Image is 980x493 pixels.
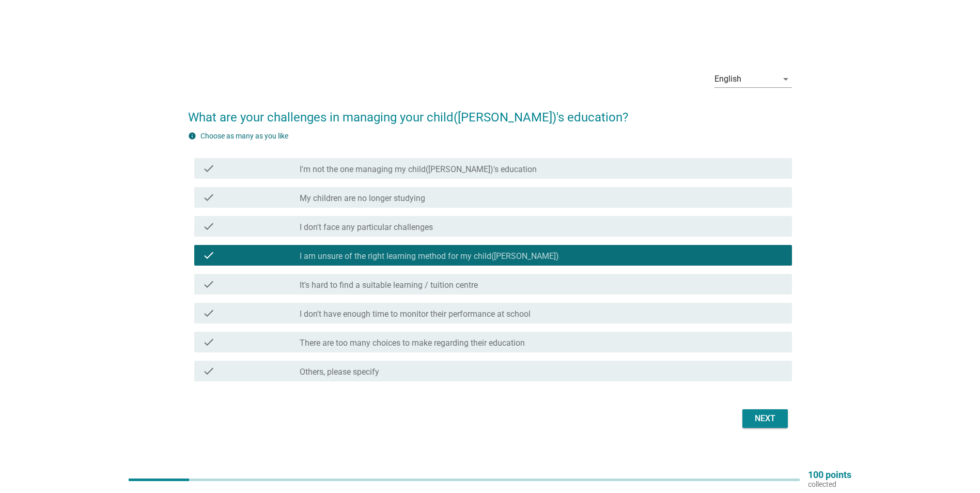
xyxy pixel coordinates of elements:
i: arrow_drop_down [780,73,792,85]
i: check [203,278,215,290]
i: check [203,307,215,319]
label: I don't have enough time to monitor their performance at school [300,309,531,319]
label: My children are no longer studying [300,193,425,204]
label: I don't face any particular challenges [300,222,433,233]
i: check [203,336,215,348]
i: check [203,162,215,175]
i: check [203,249,215,261]
i: check [203,191,215,204]
i: check [203,220,215,233]
h2: What are your challenges in managing your child([PERSON_NAME])'s education? [188,98,792,127]
i: check [203,365,215,377]
label: Others, please specify [300,367,379,377]
p: 100 points [808,470,851,480]
label: There are too many choices to make regarding their education [300,338,525,348]
i: info [188,132,196,140]
label: Choose as many as you like [200,132,288,140]
div: Next [751,412,780,425]
label: I'm not the one managing my child([PERSON_NAME])'s education [300,164,537,175]
button: Next [742,409,788,428]
label: I am unsure of the right learning method for my child([PERSON_NAME]) [300,251,559,261]
div: English [714,74,741,84]
p: collected [808,480,851,489]
label: It's hard to find a suitable learning / tuition centre [300,280,478,290]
